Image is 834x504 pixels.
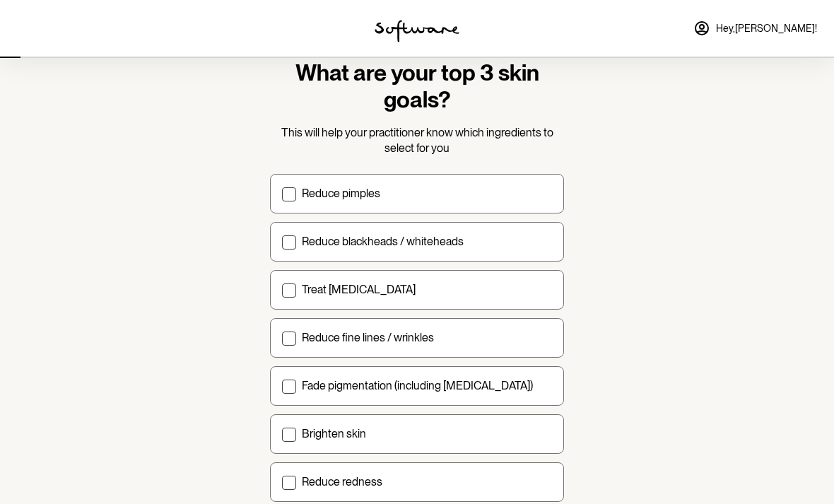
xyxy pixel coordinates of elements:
[716,23,817,35] span: Hey, [PERSON_NAME] !
[302,187,380,200] p: Reduce pimples
[302,235,464,248] p: Reduce blackheads / whiteheads
[302,379,533,392] p: Fade pigmentation (including [MEDICAL_DATA])
[302,331,434,344] p: Reduce fine lines / wrinkles
[302,427,366,440] p: Brighten skin
[270,59,564,114] h1: What are your top 3 skin goals?
[685,11,826,45] a: Hey,[PERSON_NAME]!
[375,20,459,42] img: software logo
[302,475,382,488] p: Reduce redness
[281,126,553,155] span: This will help your practitioner know which ingredients to select for you
[302,283,416,296] p: Treat [MEDICAL_DATA]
